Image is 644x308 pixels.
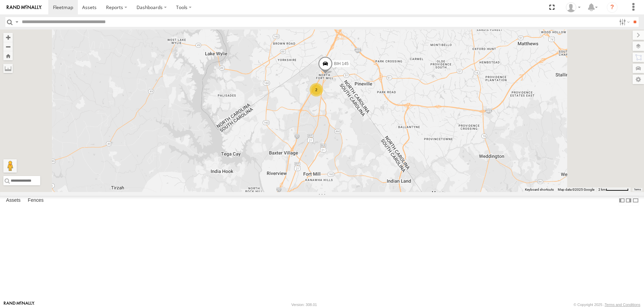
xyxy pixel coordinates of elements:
[607,2,618,13] i: ?
[7,5,42,10] img: rand-logo.svg
[616,17,631,27] label: Search Filter Options
[3,64,13,73] label: Measure
[563,2,583,12] div: Nele .
[633,75,644,84] label: Map Settings
[619,196,625,205] label: Dock Summary Table to the Left
[525,187,554,192] button: Keyboard shortcuts
[3,42,13,51] button: Zoom out
[3,51,13,60] button: Zoom Home
[605,303,640,307] a: Terms and Conditions
[596,187,631,192] button: Map Scale: 2 km per 64 pixels
[3,196,24,205] label: Assets
[291,303,317,307] div: Version: 308.01
[598,188,606,191] span: 2 km
[558,188,594,191] span: Map data ©2025 Google
[625,196,632,205] label: Dock Summary Table to the Right
[3,159,17,173] button: Drag Pegman onto the map to open Street View
[3,33,13,42] button: Zoom in
[14,17,19,27] label: Search Query
[310,83,323,97] div: 2
[4,301,35,308] a: Visit our Website
[334,61,348,66] span: BIH 145
[24,196,47,205] label: Fences
[634,188,641,191] a: Terms (opens in new tab)
[574,303,640,307] div: © Copyright 2025 -
[632,196,639,205] label: Hide Summary Table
